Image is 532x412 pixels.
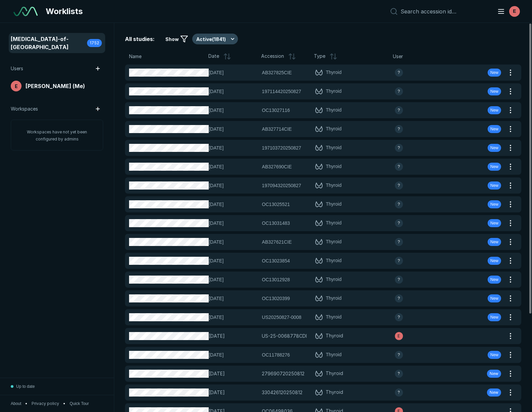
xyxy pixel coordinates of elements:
[11,401,21,407] button: About
[125,215,505,231] button: [DATE]OC13031483Thyroidavatar-nameNew
[9,34,105,52] a: [MEDICAL_DATA]-of-[GEOGRAPHIC_DATA]1752
[27,129,87,141] span: Workspaces have not yet been configured by admins
[262,238,292,246] span: AB327621CIE
[487,388,501,397] div: New
[490,258,498,264] span: New
[490,314,498,320] span: New
[129,53,141,60] span: Name
[125,366,505,382] a: [DATE]279690720250812Thyroidavatar-nameNew
[208,52,219,60] span: Date
[398,201,400,207] span: ?
[490,88,498,94] span: New
[326,257,341,265] span: Thyroid
[26,82,85,90] span: [PERSON_NAME] (Me)
[262,219,290,227] span: OC13031483
[63,401,66,407] span: •
[490,277,498,283] span: New
[488,144,501,152] div: New
[398,145,400,151] span: ?
[398,314,400,320] span: ?
[209,389,258,396] span: [DATE]
[326,106,341,114] span: Thyroid
[398,258,400,264] span: ?
[395,163,403,171] div: avatar-name
[326,87,341,95] span: Thyroid
[487,370,501,378] div: New
[262,201,290,208] span: OC13025521
[395,313,403,321] div: avatar-name
[490,239,498,245] span: New
[398,295,400,301] span: ?
[262,351,290,359] span: OC11788276
[395,388,403,397] div: avatar-name
[262,257,290,264] span: OC13023854
[326,144,341,152] span: Thyroid
[209,314,258,321] span: [DATE]
[488,69,501,77] div: New
[209,370,258,377] span: [DATE]
[488,181,501,190] div: New
[209,125,258,133] span: [DATE]
[395,257,403,265] div: avatar-name
[16,383,35,389] span: Up to date
[314,52,325,60] span: Type
[209,163,258,170] span: [DATE]
[490,145,498,151] span: New
[125,234,505,250] button: [DATE]AB327621CIEThyroidavatar-nameNew
[393,53,403,60] span: User
[25,401,28,407] span: •
[209,351,258,359] span: [DATE]
[125,102,505,118] button: [DATE]OC13027116Thyroidavatar-nameNew
[398,239,400,245] span: ?
[326,313,341,321] span: Thyroid
[125,121,505,137] button: [DATE]AB327714CIEThyroidavatar-nameNew
[262,144,301,152] span: 197103720250827
[326,276,341,284] span: Thyroid
[490,164,498,170] span: New
[398,182,400,189] span: ?
[395,69,403,77] div: avatar-name
[262,276,290,283] span: OC13012928
[488,313,501,321] div: New
[490,126,498,132] span: New
[125,159,505,175] button: [DATE]AB327690CIEThyroidavatar-nameNew
[398,220,400,226] span: ?
[209,201,258,208] span: [DATE]
[488,163,501,171] div: New
[488,125,501,133] div: New
[395,181,403,190] div: avatar-name
[262,182,301,189] span: 197094320250827
[87,39,102,47] div: 1752
[326,181,341,190] span: Thyroid
[125,177,505,194] button: [DATE]197094320250827Thyroidavatar-nameNew
[125,35,155,43] span: All studies:
[13,7,38,16] img: See-Mode Logo
[209,238,258,246] span: [DATE]
[490,70,498,76] span: New
[262,163,292,170] span: AB327690CIE
[262,69,292,76] span: AB327825CIE
[262,295,290,302] span: OC13020399
[209,276,258,283] span: [DATE]
[11,65,23,72] span: Users
[11,105,38,113] span: Workspaces
[125,347,505,363] button: [DATE]OC11788276Thyroidavatar-nameNew
[395,332,403,340] div: avatar-name
[488,106,501,114] div: New
[262,125,292,133] span: AB327714CIE
[262,107,290,114] span: OC13027116
[125,290,505,306] button: [DATE]OC13020399Thyroidavatar-nameNew
[398,371,400,377] span: ?
[488,238,501,246] div: New
[398,389,400,396] span: ?
[262,88,301,95] span: 197114420250827
[398,277,400,283] span: ?
[125,253,505,269] button: [DATE]OC13023854Thyroidavatar-nameNew
[395,370,403,378] div: avatar-name
[490,352,498,358] span: New
[261,52,284,60] span: Accession
[70,401,89,407] button: Quick Tour
[125,196,505,212] button: [DATE]OC13025521Thyroidavatar-nameNew
[395,294,403,302] div: avatar-name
